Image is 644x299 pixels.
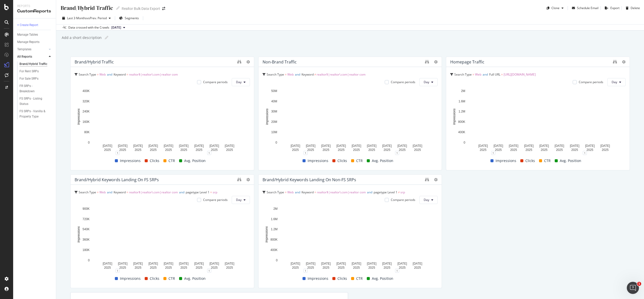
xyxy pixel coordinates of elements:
text: 2025 [104,148,111,152]
span: = [210,190,212,194]
text: 240K [82,110,90,113]
div: FS SRPs - Vanilla & Property Type [19,109,49,119]
text: 0 [275,141,277,144]
text: [DATE] [291,262,300,265]
div: Manage Tables [17,32,38,37]
text: [DATE] [133,144,143,148]
div: FS SRPs - Listing Status [19,96,48,107]
text: 2025 [414,266,421,269]
text: 160K [82,120,90,124]
text: 2025 [571,148,578,152]
span: Clicks [337,158,347,164]
span: Web [475,72,481,77]
div: binoculars [425,177,429,181]
span: pagetype Level 1 [374,190,397,194]
span: and [107,72,112,77]
span: Avg. Position [184,158,206,164]
span: CTR [168,275,175,282]
div: 1 [583,151,587,155]
svg: A chart. [450,88,624,153]
div: Brand/Hybrid trafficSearch Type = WebandKeyword = realtor$|realtor\.com|realtor comCompare period... [70,57,254,170]
text: Impressions [453,108,456,125]
div: 1 [116,151,120,155]
text: 1.6M [459,100,465,103]
span: srp [213,190,217,194]
text: 2025 [196,148,202,152]
div: arrow-right-arrow-left [162,7,165,10]
span: pagetype Level 1 [186,190,209,194]
text: 2M [461,89,465,93]
a: FS SRPs - Vanilla & Property Type [19,109,52,119]
span: Segments [125,16,139,20]
text: 2025 [353,266,360,269]
a: Manage Reports [17,39,52,45]
span: = [285,190,287,194]
text: 900K [82,207,90,211]
div: 1 [395,269,399,273]
text: [DATE] [352,262,361,265]
text: [DATE] [179,144,189,148]
text: 2025 [104,266,111,269]
div: Homepage TrafficSearch Type = WebandFull URL = [URL][DOMAIN_NAME]Compare periodsDayA chart.11Impr... [446,57,630,170]
text: 2025 [150,148,157,152]
div: 1 [304,151,308,155]
div: binoculars [237,177,241,181]
text: [DATE] [179,262,189,265]
text: [DATE] [321,144,331,148]
button: [DATE] [109,25,127,31]
span: srp [400,190,405,194]
svg: A chart. [263,88,437,153]
span: = [126,72,128,77]
span: Clicks [337,275,347,282]
span: Keyword [302,72,314,77]
text: 1.2M [271,227,277,231]
span: Impressions [308,158,328,164]
text: 2025 [383,266,390,269]
div: Brand/Hybrid Traffic [19,61,47,67]
text: [DATE] [336,144,346,148]
span: = [285,72,287,77]
text: 2025 [480,148,487,152]
text: 2025 [135,266,141,269]
button: Day [419,78,438,86]
text: 2025 [307,266,314,269]
div: CustomReports [17,8,52,14]
text: 0 [88,141,90,144]
span: Web [287,190,294,194]
a: FR SRPs - Breakdown [19,83,52,94]
span: = [314,190,316,194]
button: Delete [624,4,640,12]
div: Compare periods [391,198,415,202]
text: 360K [82,238,90,241]
text: 2025 [211,266,218,269]
text: 1.2M [459,110,465,113]
div: Compare periods [579,80,603,84]
text: 30M [271,110,277,113]
text: [DATE] [540,144,549,148]
svg: A chart. [75,88,249,153]
text: 2025 [150,266,157,269]
text: [DATE] [555,144,564,148]
span: Clicks [150,275,159,282]
span: Search Type [267,190,284,194]
text: [DATE] [225,144,234,148]
text: Impressions [265,226,268,243]
text: 2025 [526,148,532,152]
span: Day [236,198,242,202]
text: [DATE] [118,262,127,265]
text: 2025 [399,148,405,152]
text: [DATE] [148,262,158,265]
div: Export [610,6,619,10]
svg: A chart. [263,206,437,271]
i: Edit report name [116,6,120,10]
div: A chart. [75,206,249,271]
text: [DATE] [103,262,112,265]
text: 800K [458,120,465,124]
text: [DATE] [600,144,610,148]
span: Avg. Position [372,275,393,282]
div: Non-Brand Traffic [263,59,297,64]
span: and [483,72,488,77]
div: Compare periods [203,80,228,84]
span: and [367,190,372,194]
